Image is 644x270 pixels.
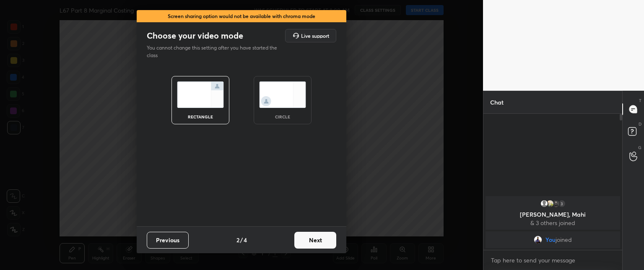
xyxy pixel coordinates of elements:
span: joined [556,236,572,243]
p: Chat [483,91,510,113]
img: default.png [540,199,548,208]
button: Next [294,232,336,249]
span: You [545,236,556,243]
img: circleScreenIcon.acc0effb.svg [259,81,306,108]
p: & 3 others joined [491,220,615,226]
p: You cannot change this setting after you have started the class [147,44,283,59]
div: grid [483,194,622,250]
img: 78d879e9ade943c4a63fa74a256d960a.jpg [534,236,542,244]
div: rectangle [184,115,217,119]
div: 3 [558,199,566,208]
img: normalScreenIcon.ae25ed63.svg [177,81,224,108]
img: 169c77b010ca4b2cbc3f9a3b6691949e.jpg [546,199,554,208]
img: ec0c42c84f0746729a669fe6c5f10ba5.jpg [552,199,560,208]
h4: 2 [236,236,239,244]
div: circle [266,115,299,119]
h5: Live support [301,33,329,38]
h4: 4 [244,236,247,244]
p: T [639,97,641,104]
p: D [639,121,641,127]
button: Previous [147,232,189,249]
p: G [638,144,641,151]
h4: / [240,236,243,244]
h2: Choose your video mode [147,30,243,41]
div: Screen sharing option would not be available with chroma mode [137,10,346,22]
p: [PERSON_NAME], Mahi [491,211,615,218]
